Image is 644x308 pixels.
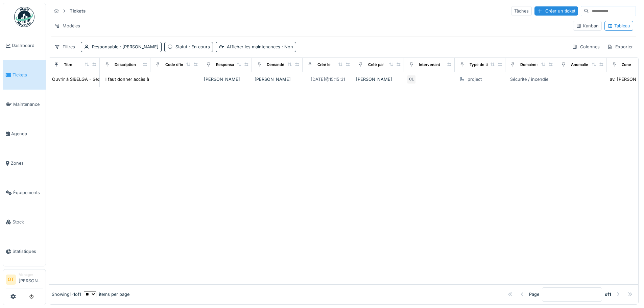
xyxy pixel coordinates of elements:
span: Stock [13,219,43,225]
span: Statistiques [13,248,43,255]
div: Domaine d'expertise [520,62,558,68]
a: Zones [3,148,46,178]
a: Agenda [3,119,46,148]
span: Maintenance [13,101,43,108]
span: : [PERSON_NAME] [118,44,159,49]
div: Statut [175,44,210,50]
span: Tickets [13,72,43,78]
span: Zones [11,160,43,166]
div: Responsable [92,44,159,50]
div: Il faut donner accès à [GEOGRAPHIC_DATA] et refermer derr... [104,76,233,82]
div: Filtres [51,42,78,52]
div: Exporter [604,42,636,52]
div: project [468,76,482,82]
div: CL [407,75,416,84]
div: [PERSON_NAME] [255,76,300,82]
div: Intervenant [419,62,440,68]
a: Dashboard [3,31,46,60]
div: Type de ticket [470,62,496,68]
div: [PERSON_NAME] [204,76,249,82]
a: OT Manager[PERSON_NAME] [6,272,43,288]
div: Kanban [576,23,599,29]
div: Showing 1 - 1 of 1 [52,291,81,298]
a: Équipements [3,178,46,207]
div: Tâches [511,6,532,16]
div: Responsable [216,62,240,68]
div: [DATE] @ 15:15:31 [311,76,345,82]
div: Description [115,62,136,68]
strong: of 1 [605,291,611,298]
li: [PERSON_NAME] [19,272,43,287]
div: Code d'imputation [165,62,199,68]
div: Zone [622,62,631,68]
div: [PERSON_NAME] [356,76,401,82]
div: Créé le [317,62,331,68]
li: OT [6,275,16,285]
div: Modèles [51,21,83,31]
a: Statistiques [3,237,46,266]
a: Stock [3,207,46,237]
div: Titre [64,62,72,68]
div: Créé par [368,62,384,68]
div: Colonnes [569,42,603,52]
a: Maintenance [3,90,46,119]
div: Sécurité / incendie [510,76,548,82]
img: Badge_color-CXgf-gQk.svg [14,7,34,27]
div: Ouvrir à SIBELGA - Sécu gaz/élec [52,76,121,82]
div: Tableau [607,23,630,29]
div: Demandé par [267,62,291,68]
span: : En cours [187,44,210,49]
span: Équipements [13,189,43,196]
div: Créer un ticket [534,6,578,16]
span: Dashboard [12,42,43,49]
span: : Non [280,44,293,49]
div: items per page [84,291,129,298]
a: Tickets [3,60,46,90]
strong: Tickets [67,8,88,14]
div: Anomalie [571,62,588,68]
div: Afficher les maintenances [227,44,293,50]
div: Page [529,291,539,298]
div: Manager [19,272,43,277]
span: Agenda [11,131,43,137]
